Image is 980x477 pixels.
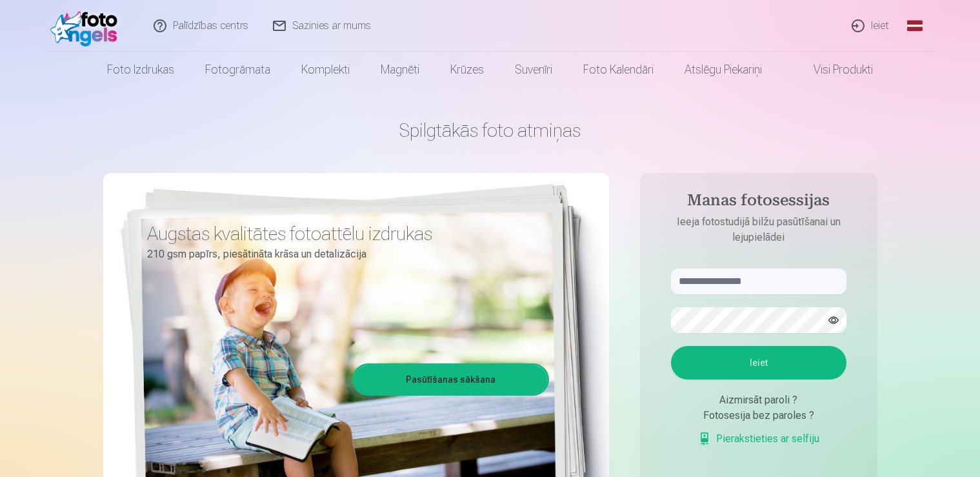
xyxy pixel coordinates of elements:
a: Pasūtīšanas sākšana [354,365,547,394]
button: Ieiet [671,346,846,380]
a: Fotogrāmata [190,52,286,88]
h4: Manas fotosessijas [658,191,859,214]
h1: Spilgtākās foto atmiņas [103,119,877,142]
img: /fa1 [50,5,125,46]
p: 210 gsm papīrs, piesātināta krāsa un detalizācija [147,245,539,263]
a: Foto kalendāri [568,52,669,88]
a: Komplekti [286,52,365,88]
div: Aizmirsāt paroli ? [671,392,846,408]
a: Krūzes [435,52,499,88]
a: Visi produkti [777,52,888,88]
a: Suvenīri [499,52,568,88]
a: Foto izdrukas [92,52,190,88]
p: Ieeja fotostudijā bilžu pasūtīšanai un lejupielādei [658,214,859,245]
div: Fotosesija bez paroles ? [671,408,846,423]
a: Atslēgu piekariņi [669,52,777,88]
h3: Augstas kvalitātes fotoattēlu izdrukas [147,222,539,245]
a: Pierakstieties ar selfiju [698,431,819,447]
a: Magnēti [365,52,435,88]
